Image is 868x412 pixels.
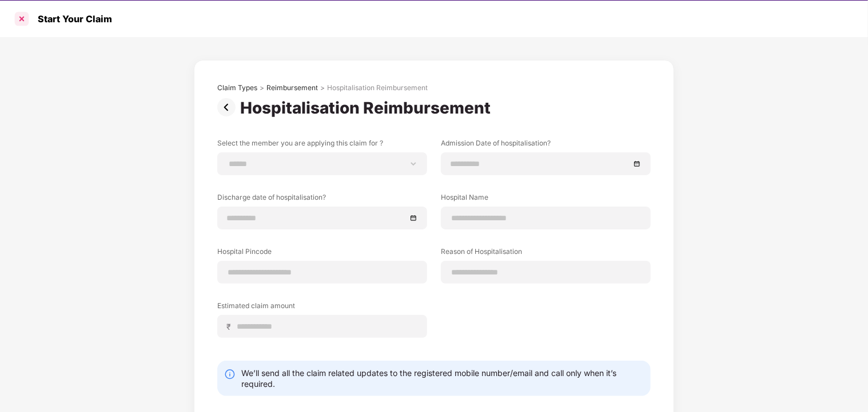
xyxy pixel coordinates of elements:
[217,138,427,152] label: Select the member you are applying this claim for ?
[441,192,651,207] label: Hospital Name
[441,247,651,261] label: Reason of Hospitalisation
[266,83,318,92] div: Reimbursement
[31,13,112,25] div: Start Your Claim
[217,301,427,315] label: Estimated claim amount
[226,321,236,332] span: ₹
[327,83,428,92] div: Hospitalisation Reimbursement
[441,138,651,152] label: Admission Date of hospitalisation?
[217,247,427,261] label: Hospital Pincode
[217,192,427,207] label: Discharge date of hospitalisation?
[241,367,644,389] div: We’ll send all the claim related updates to the registered mobile number/email and call only when...
[217,83,257,92] div: Claim Types
[320,83,325,92] div: >
[217,98,240,116] img: svg+xml;base64,PHN2ZyBpZD0iUHJldi0zMngzMiIgeG1sbnM9Imh0dHA6Ly93d3cudzMub3JnLzIwMDAvc3ZnIiB3aWR0aD...
[260,83,264,92] div: >
[224,369,236,380] img: svg+xml;base64,PHN2ZyBpZD0iSW5mby0yMHgyMCIgeG1sbnM9Imh0dHA6Ly93d3cudzMub3JnLzIwMDAvc3ZnIiB3aWR0aD...
[240,98,495,118] div: Hospitalisation Reimbursement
